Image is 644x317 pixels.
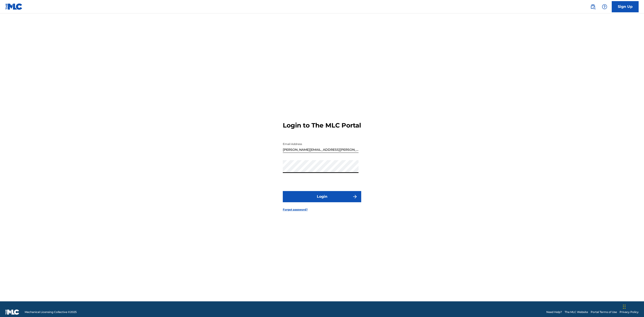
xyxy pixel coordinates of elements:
[565,310,588,314] a: The MLC Website
[352,194,358,199] img: f7272a7cc735f4ea7f67.svg
[600,2,609,11] div: Help
[622,296,644,317] iframe: Chat Widget
[602,4,607,9] img: help
[590,4,596,9] img: search
[283,121,361,129] h3: Login to The MLC Portal
[25,310,77,314] span: Mechanical Licensing Collective © 2025
[5,309,19,315] img: logo
[283,208,308,212] a: Forgot password?
[283,191,361,202] button: Login
[546,310,562,314] a: Need Help?
[5,3,23,10] img: MLC Logo
[588,2,597,11] a: Public Search
[591,310,617,314] a: Portal Terms of Use
[612,1,639,12] a: Sign Up
[620,310,639,314] a: Privacy Policy
[623,300,626,313] div: Drag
